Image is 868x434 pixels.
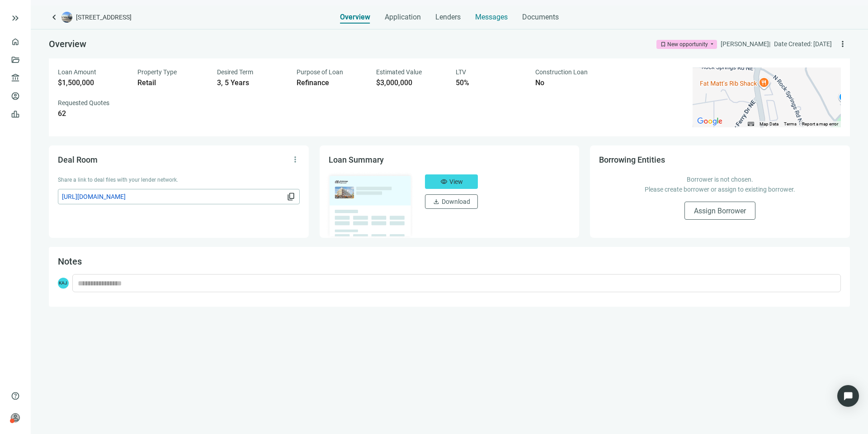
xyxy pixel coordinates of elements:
[695,116,725,127] a: Open this area in Google Maps (opens a new window)
[326,172,415,239] img: dealOverviewImg
[425,194,478,209] button: downloadDownload
[58,177,178,183] span: Share a link to deal files with your lender network.
[376,78,445,87] div: $3,000,000
[61,12,72,23] img: deal-logo
[340,13,370,22] span: Overview
[774,39,832,49] div: Date Created: [DATE]
[329,155,384,164] span: Loan Summary
[784,121,797,126] a: Terms (opens in new tab)
[385,13,421,22] span: Application
[11,73,17,82] span: account_balance
[608,184,832,194] p: Please create borrower or assign to existing borrower.
[838,39,847,48] span: more_vert
[759,121,778,127] button: Map Data
[440,178,448,185] span: visibility
[137,68,177,76] span: Property Type
[58,109,127,118] div: 62
[660,41,666,48] span: bookmark
[449,178,463,185] span: View
[599,155,665,164] span: Borrowing Entities
[58,278,69,289] span: KAJ
[608,174,832,184] p: Borrower is not chosen.
[748,121,754,127] button: Keyboard shortcuts
[58,155,98,164] span: Deal Room
[684,202,755,220] button: Assign Borrower
[522,13,559,22] span: Documents
[802,121,838,126] a: Report a map error
[217,78,286,87] div: 3, 5 Years
[425,174,478,189] button: visibilityView
[837,385,859,407] div: Open Intercom Messenger
[376,68,422,76] span: Estimated Value
[58,68,96,76] span: Loan Amount
[667,40,708,49] div: New opportunity
[288,152,302,167] button: more_vert
[694,207,746,215] span: Assign Borrower
[62,192,285,202] span: [URL][DOMAIN_NAME]
[433,198,440,205] span: download
[535,68,588,76] span: Construction Loan
[76,13,132,22] span: [STREET_ADDRESS]
[217,68,253,76] span: Desired Term
[49,12,60,23] a: keyboard_arrow_left
[475,13,508,21] span: Messages
[291,155,300,164] span: more_vert
[58,99,109,106] span: Requested Quotes
[137,78,206,87] div: Retail
[58,256,82,267] span: Notes
[835,37,850,51] button: more_vert
[11,391,20,400] span: help
[456,78,524,87] div: 50%
[297,68,343,76] span: Purpose of Loan
[721,39,770,49] div: [PERSON_NAME] |
[49,39,86,49] span: Overview
[297,78,365,87] div: Refinance
[287,192,296,201] span: content_copy
[435,13,461,22] span: Lenders
[10,13,21,24] button: keyboard_double_arrow_right
[58,78,127,87] div: $1,500,000
[11,413,20,422] span: person
[442,198,470,205] span: Download
[695,116,725,127] img: Google
[535,78,604,87] div: No
[456,68,466,76] span: LTV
